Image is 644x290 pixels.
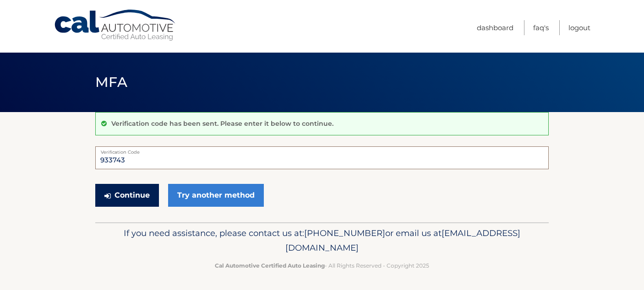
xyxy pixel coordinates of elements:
[568,20,590,35] a: Logout
[215,262,325,269] strong: Cal Automotive Certified Auto Leasing
[95,146,549,169] input: Verification Code
[533,20,549,35] a: FAQ's
[477,20,513,35] a: Dashboard
[111,119,333,128] p: Verification code has been sent. Please enter it below to continue.
[101,226,543,255] p: If you need assistance, please contact us at: or email us at
[95,184,159,207] button: Continue
[101,261,543,270] p: - All Rights Reserved - Copyright 2025
[285,228,520,253] span: [EMAIL_ADDRESS][DOMAIN_NAME]
[95,74,127,91] span: MFA
[168,184,264,207] a: Try another method
[304,228,385,238] span: [PHONE_NUMBER]
[54,9,177,42] a: Cal Automotive
[95,146,549,154] label: Verification Code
